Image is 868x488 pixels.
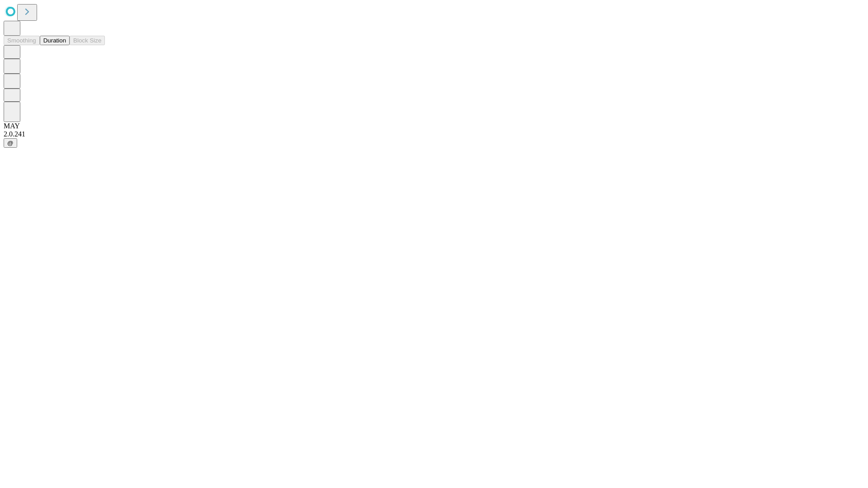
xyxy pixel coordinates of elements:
div: 2.0.241 [4,130,864,138]
button: @ [4,138,17,148]
span: @ [7,140,14,146]
button: Duration [40,36,70,45]
div: MAY [4,122,864,130]
button: Block Size [70,36,105,45]
button: Smoothing [4,36,40,45]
